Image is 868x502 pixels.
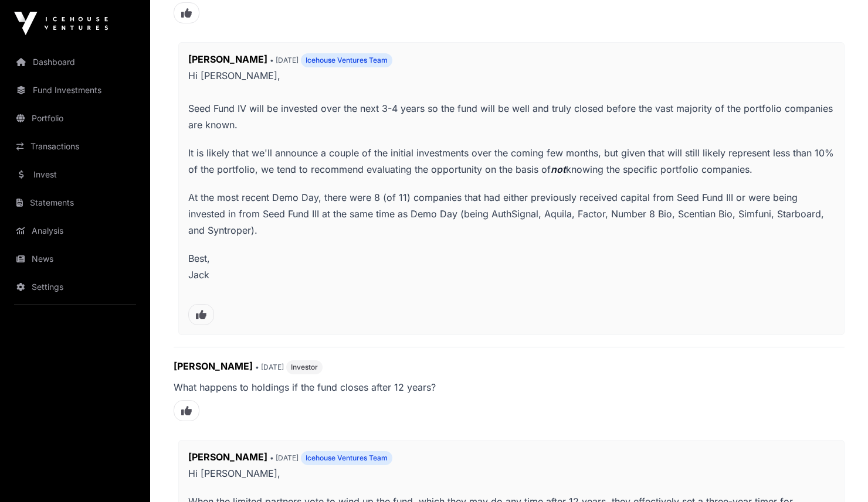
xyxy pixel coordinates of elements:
span: [PERSON_NAME] [188,53,267,65]
a: Portfolio [9,105,141,131]
span: Like this comment [174,400,199,421]
span: Icehouse Ventures Team [306,56,388,65]
img: Icehouse Ventures Logo [14,12,108,35]
span: Like this comment [188,304,214,325]
span: Icehouse Ventures Team [306,453,388,463]
p: It is likely that we'll announce a couple of the initial investments over the coming few months, ... [188,145,835,177]
span: [PERSON_NAME] [188,451,267,463]
span: • [DATE] [270,453,299,462]
a: Transactions [9,134,141,159]
p: Best, Jack [188,250,835,299]
p: At the most recent Demo Day, there were 8 (of 11) companies that had either previously received c... [188,189,835,238]
a: Fund Investments [9,77,141,103]
a: Statements [9,190,141,216]
span: • [DATE] [255,363,284,371]
span: [PERSON_NAME] [174,360,253,372]
a: News [9,246,141,272]
em: not [551,163,566,175]
iframe: Chat Widget [809,446,868,502]
a: Invest [9,162,141,187]
a: Analysis [9,218,141,244]
a: Settings [9,274,141,300]
p: Hi [PERSON_NAME], [188,465,835,481]
span: Like this comment [174,2,199,23]
p: What happens to holdings if the fund closes after 12 years? [174,379,845,395]
span: • [DATE] [270,56,299,64]
p: Hi [PERSON_NAME], Seed Fund IV will be invested over the next 3-4 years so the fund will be well ... [188,67,835,133]
a: Dashboard [9,49,141,75]
span: Investor [291,363,318,372]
